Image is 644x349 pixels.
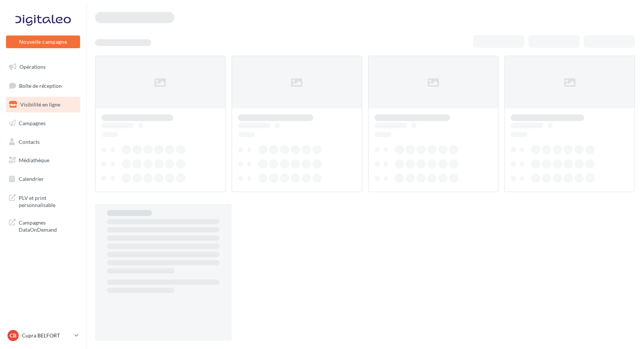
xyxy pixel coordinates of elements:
a: Opérations [4,59,82,75]
span: CB [10,332,16,339]
a: Contacts [4,134,82,150]
a: PLV et print personnalisable [4,190,82,212]
span: Calendrier [19,176,44,182]
a: Médiathèque [4,152,82,168]
span: Campagnes DataOnDemand [19,217,77,234]
button: Nouvelle campagne [6,35,80,48]
span: Contacts [19,138,40,145]
a: Visibilité en ligne [4,97,82,112]
p: Cupra BELFORT [22,332,71,339]
a: Calendrier [4,171,82,187]
span: PLV et print personnalisable [19,193,77,209]
span: Médiathèque [19,157,49,163]
a: Campagnes [4,115,82,131]
a: Boîte de réception [4,78,82,94]
span: Campagnes [19,120,46,126]
a: Campagnes DataOnDemand [4,214,82,237]
a: CB Cupra BELFORT [6,328,80,343]
span: Visibilité en ligne [20,101,60,108]
span: Opérations [19,64,46,70]
span: Boîte de réception [19,82,62,89]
